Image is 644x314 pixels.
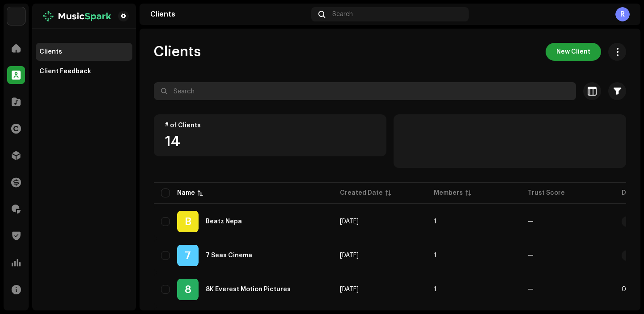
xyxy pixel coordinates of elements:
[177,188,195,197] div: Name
[177,211,199,232] div: B
[556,43,590,61] span: New Client
[546,43,601,61] button: New Client
[154,82,576,100] input: Search
[39,68,91,75] div: Client Feedback
[154,43,201,61] span: Clients
[340,286,359,293] span: Nov 17, 2024
[150,11,308,18] div: Clients
[528,286,607,293] re-a-table-badge: —
[528,252,607,259] re-a-table-badge: —
[39,11,114,21] img: b012e8be-3435-4c6f-a0fa-ef5940768437
[39,48,62,55] div: Clients
[340,252,359,259] span: Aug 10, 2025
[434,218,436,225] span: 1
[165,122,375,129] div: # of Clients
[7,7,25,25] img: bc4c4277-71b2-49c5-abdf-ca4e9d31f9c1
[434,286,436,293] span: 1
[615,7,630,21] div: R
[332,11,353,18] span: Search
[434,188,463,197] div: Members
[177,245,199,266] div: 7
[340,188,383,197] div: Created Date
[206,252,252,259] div: 7 Seas Cinema
[206,286,291,293] div: 8K Everest Motion Pictures
[434,252,436,259] span: 1
[528,218,607,225] re-a-table-badge: —
[36,63,132,80] re-m-nav-item: Client Feedback
[154,114,386,168] re-o-card-value: # of Clients
[340,218,359,225] span: Mar 12, 2025
[206,218,242,225] div: Beatz Nepa
[36,43,132,61] re-m-nav-item: Clients
[177,279,199,300] div: 8
[622,286,626,293] span: 0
